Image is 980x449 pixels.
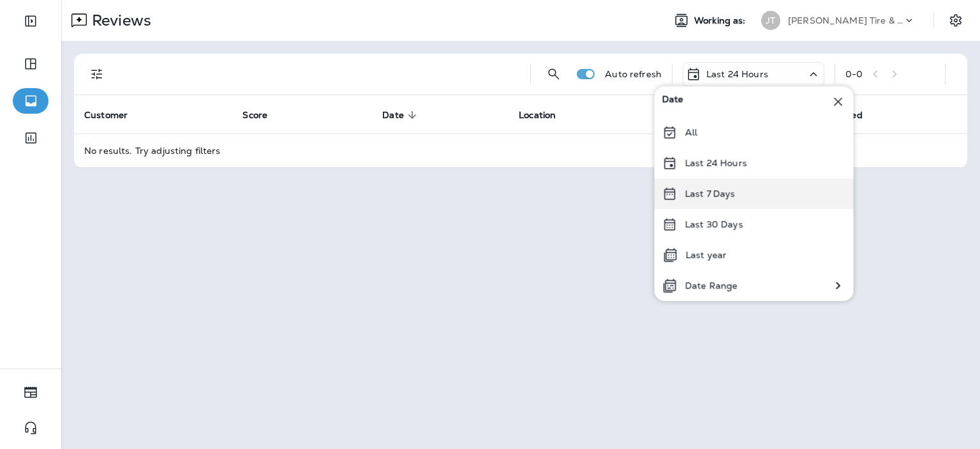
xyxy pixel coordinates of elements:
td: No results. Try adjusting filters [74,133,967,167]
span: Replied [829,109,879,121]
p: Last 7 Days [685,188,736,199]
p: Auto refresh [605,69,662,79]
span: Date [382,110,404,121]
button: Settings [944,9,967,32]
span: Score [242,110,267,121]
div: 0 - 0 [845,69,863,79]
span: Customer [84,110,128,121]
span: Location [519,110,556,121]
span: Customer [84,109,144,121]
p: All [685,127,697,137]
span: Date [382,109,420,121]
span: Replied [829,110,863,121]
p: Date Range [685,280,738,291]
div: JT [761,11,780,30]
p: [PERSON_NAME] Tire & Auto [788,15,903,26]
button: Expand Sidebar [13,8,48,34]
p: Reviews [87,11,151,30]
span: Score [242,109,284,121]
span: Date [662,94,684,109]
p: Last 24 Hours [706,69,768,79]
button: Filters [84,61,110,87]
p: Last 24 Hours [685,158,747,168]
span: Location [519,109,572,121]
p: Last year [686,250,727,260]
button: Search Reviews [541,61,567,87]
p: Last 30 Days [685,219,743,229]
span: Working as: [694,15,748,26]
